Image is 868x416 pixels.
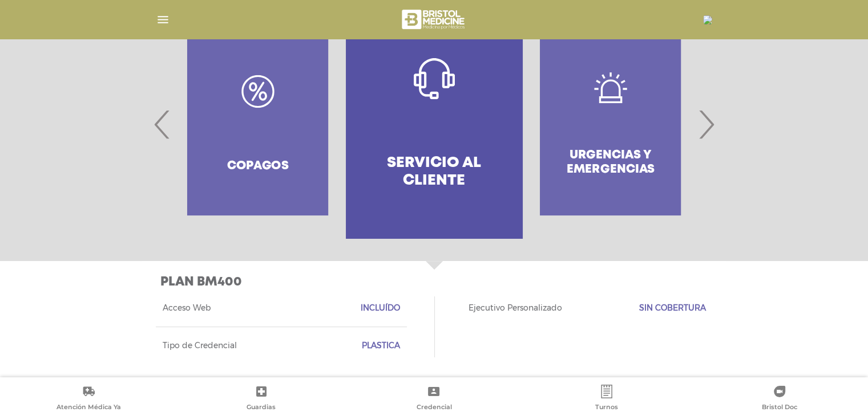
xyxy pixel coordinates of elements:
span: Ejecutivo Personalizado [469,303,562,313]
a: Atención Médica Ya [2,385,175,414]
span: Credencial [416,403,451,413]
span: plastica [362,341,400,350]
img: bristol-medicine-blanco.png [400,6,468,33]
span: Previous [151,93,173,155]
span: Sin cobertura [639,303,706,313]
a: Credencial [348,385,520,414]
a: Turnos [520,385,693,414]
h3: Plan BM400 [160,275,713,289]
a: Servicio al Cliente [346,10,522,238]
span: Atención Médica Ya [56,403,121,413]
img: Cober_menu-lines-white.svg [156,13,170,27]
span: Tipo de Credencial [163,341,237,350]
span: Turnos [595,403,618,413]
h4: Servicio al Cliente [366,154,502,190]
span: Bristol Doc [762,403,797,413]
a: Guardias [175,385,348,414]
span: Incluído [361,303,400,313]
a: Bristol Doc [693,385,866,414]
span: Guardias [247,403,276,413]
span: Next [695,93,717,155]
img: 22835 [703,15,712,25]
span: Acceso Web [163,303,211,313]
